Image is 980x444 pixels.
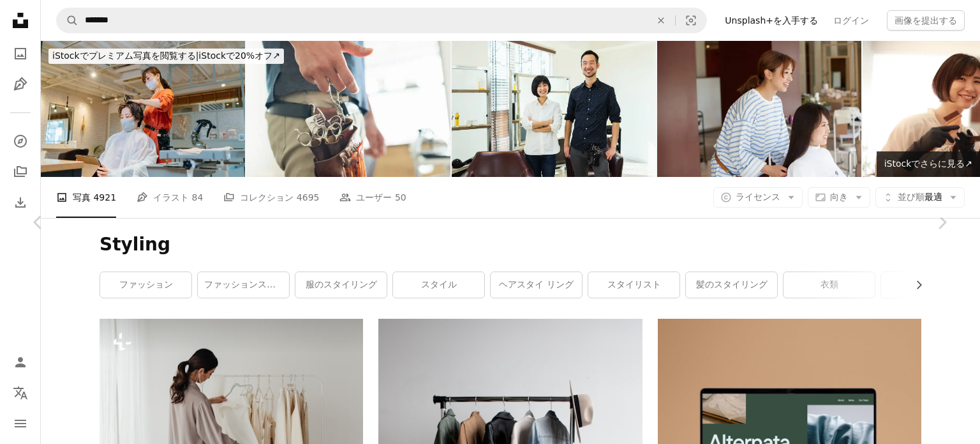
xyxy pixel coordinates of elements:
[137,177,203,218] a: イラスト 84
[100,272,191,298] a: ファッション
[223,177,319,218] a: コレクション 4695
[826,10,877,31] a: ログイン
[783,272,875,298] a: 衣類
[198,272,289,298] a: ファッションスタイリング
[8,159,33,185] a: コレクション
[41,41,245,177] img: ヘアドレッサーは、衣装の髪を乾燥させます。病気予防のための保護フェイスマスクを着用した所有者と顧客
[903,161,980,284] a: 次へ
[8,72,33,97] a: イラスト
[657,41,861,177] img: 美容師と客
[295,272,387,298] a: 服のスタイリング
[52,50,280,61] span: iStockで20%オフ ↗
[877,151,980,177] a: iStockでさらに見る↗
[491,272,582,298] a: ヘアスタイ リング
[830,192,848,202] span: 向き
[393,272,484,298] a: スタイル
[8,128,33,154] a: 探す
[8,411,33,436] button: メニュー
[808,187,870,208] button: 向き
[676,8,706,33] button: ビジュアル検索
[898,191,942,204] span: 最適
[246,41,450,177] img: male beautician
[56,8,707,33] form: サイト内でビジュアルを探す
[881,272,972,298] a: モデル
[713,187,803,208] button: ライセンス
[8,41,33,66] a: 写真
[8,349,33,375] a: ログイン / 登録する
[887,10,965,31] button: 画像を提出する
[898,192,924,202] span: 並び順
[52,50,198,61] span: iStockでプレミアム写真を閲覧する |
[57,8,78,33] button: Unsplashで検索する
[647,8,675,33] button: 全てクリア
[907,272,921,298] button: リストを右にスクロールする
[686,272,777,298] a: 髪のスタイリング
[588,272,679,298] a: スタイリスト
[736,192,780,202] span: ライセンス
[452,41,656,177] img: ヘアサロンで働く 2 つのプロのヘアケア スタイリスト オーナー
[100,401,363,412] a: 服の棚の前に立つ女性
[41,41,292,72] a: iStockでプレミアム写真を閲覧する|iStockで20%オフ↗
[8,380,33,406] button: 言語
[297,190,320,204] span: 4695
[100,233,921,256] h1: Styling
[884,158,972,169] span: iStockでさらに見る ↗
[717,10,826,31] a: Unsplash+を入手する
[395,190,406,204] span: 50
[875,187,965,208] button: 並び順最適
[339,177,406,218] a: ユーザー 50
[192,190,204,204] span: 84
